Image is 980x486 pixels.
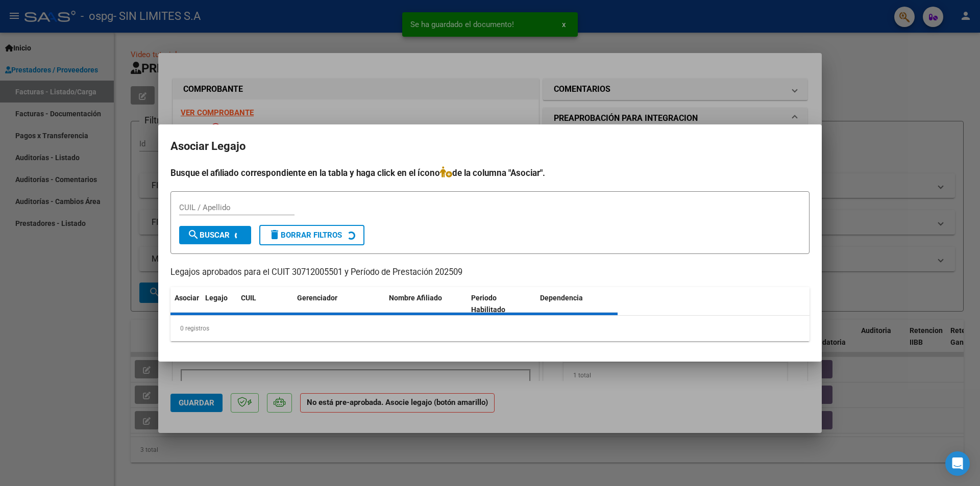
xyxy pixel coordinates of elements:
span: Gerenciador [297,294,337,302]
datatable-header-cell: Periodo Habilitado [467,287,536,321]
datatable-header-cell: Legajo [201,287,237,321]
button: Buscar [179,226,251,244]
div: 0 registros [170,316,810,341]
span: CUIL [241,294,256,302]
span: Borrar Filtros [268,231,342,240]
span: Legajo [205,294,228,302]
span: Periodo Habilitado [471,294,505,314]
mat-icon: search [187,228,200,241]
datatable-header-cell: Asociar [170,287,201,321]
div: Open Intercom Messenger [945,451,970,476]
h2: Asociar Legajo [170,137,810,156]
datatable-header-cell: Gerenciador [293,287,385,321]
span: Buscar [187,231,230,240]
span: Nombre Afiliado [389,294,442,302]
datatable-header-cell: Dependencia [536,287,618,321]
datatable-header-cell: Nombre Afiliado [385,287,467,321]
span: Dependencia [540,294,583,302]
span: Asociar [175,294,199,302]
datatable-header-cell: CUIL [237,287,293,321]
button: Borrar Filtros [259,225,364,245]
p: Legajos aprobados para el CUIT 30712005501 y Período de Prestación 202509 [170,266,810,279]
h4: Busque el afiliado correspondiente en la tabla y haga click en el ícono de la columna "Asociar". [170,166,810,180]
mat-icon: delete [268,228,281,241]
